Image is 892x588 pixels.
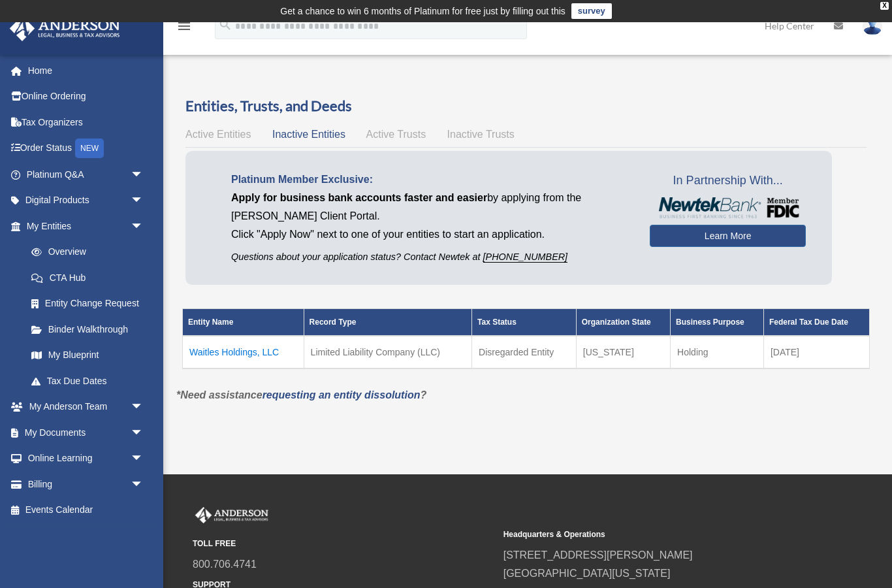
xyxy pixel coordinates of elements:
a: Digital Productsarrow_drop_down [9,188,163,214]
th: Federal Tax Due Date [763,309,869,336]
span: arrow_drop_down [131,213,157,240]
th: Business Purpose [671,309,764,336]
span: arrow_drop_down [131,419,157,446]
td: Disregarded Entity [472,336,577,368]
img: NewtekBankLogoSM.png [656,197,799,218]
img: Anderson Advisors Platinum Portal [6,16,124,41]
small: Headquarters & Operations [503,528,805,542]
span: arrow_drop_down [131,394,157,421]
em: *Need assistance ? [176,389,426,400]
span: arrow_drop_down [131,161,157,188]
a: Learn More [650,225,806,247]
td: Limited Liability Company (LLC) [304,336,471,368]
img: Anderson Advisors Platinum Portal [193,507,271,524]
a: Online Learningarrow_drop_down [9,446,163,472]
td: Holding [671,336,764,368]
a: Entity Change Request [18,291,157,317]
a: menu [176,23,192,34]
a: [STREET_ADDRESS][PERSON_NAME] [503,549,693,561]
th: Tax Status [472,309,577,336]
p: Questions about your application status? Contact Newtek at [231,249,630,265]
th: Record Type [304,309,471,336]
span: Active Entities [185,129,251,140]
span: arrow_drop_down [131,446,157,472]
a: requesting an entity dissolution [263,389,421,400]
a: My Blueprint [18,342,157,368]
a: Home [9,57,163,84]
a: CTA Hub [18,265,157,291]
span: Apply for business bank accounts faster and easier [231,192,487,203]
a: Platinum Q&Aarrow_drop_down [9,161,163,188]
p: Platinum Member Exclusive: [231,171,630,189]
a: Tax Organizers [9,109,163,135]
td: Waitles Holdings, LLC [183,336,304,368]
a: Events Calendar [9,497,163,523]
div: Get a chance to win 6 months of Platinum for free just by filling out this [280,3,565,19]
p: Click "Apply Now" next to one of your entities to start an application. [231,225,630,244]
div: close [880,2,889,10]
a: My Entitiesarrow_drop_down [9,213,157,239]
a: My Documentsarrow_drop_down [9,419,163,446]
i: search [218,18,232,32]
h3: Entities, Trusts, and Deeds [185,96,867,116]
p: by applying from the [PERSON_NAME] Client Portal. [231,189,630,225]
a: survey [571,3,612,19]
div: NEW [75,139,104,158]
th: Entity Name [183,309,304,336]
img: User Pic [863,16,882,35]
a: [GEOGRAPHIC_DATA][US_STATE] [503,568,671,579]
span: Inactive Trusts [447,129,515,140]
a: Overview [18,239,150,265]
a: Binder Walkthrough [18,316,157,342]
span: In Partnership With... [650,171,806,191]
td: [US_STATE] [576,336,670,368]
a: Billingarrow_drop_down [9,471,163,497]
span: Active Trusts [366,129,426,140]
span: Inactive Entities [272,129,345,140]
a: Tax Due Dates [18,368,157,394]
td: [DATE] [763,336,869,368]
a: Order StatusNEW [9,135,163,162]
a: My Anderson Teamarrow_drop_down [9,394,163,420]
small: TOLL FREE [193,537,494,551]
th: Organization State [576,309,670,336]
a: Online Ordering [9,84,163,110]
span: arrow_drop_down [131,471,157,498]
a: 800.706.4741 [193,559,257,570]
span: arrow_drop_down [131,188,157,214]
i: menu [176,18,192,34]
